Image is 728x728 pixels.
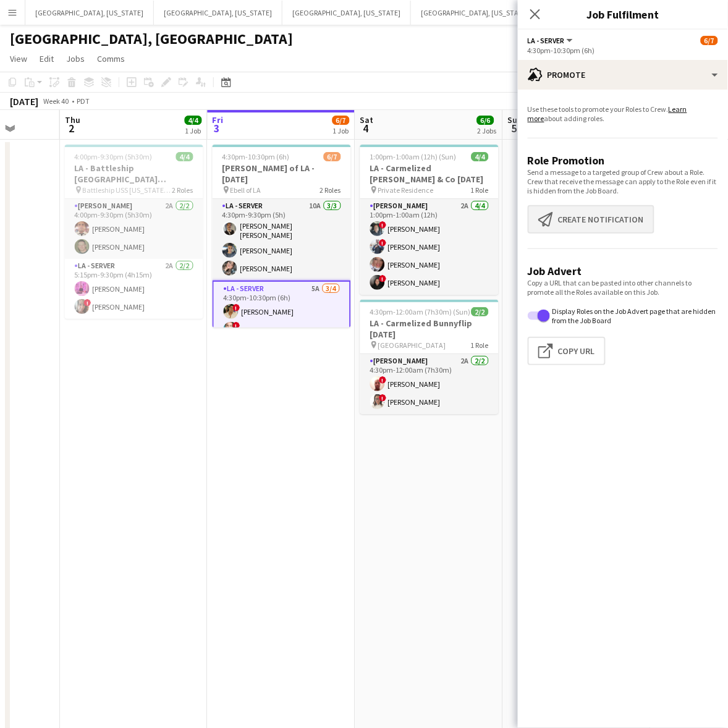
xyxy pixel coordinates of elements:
span: ! [379,394,387,402]
span: 2 Roles [172,185,193,195]
div: 1 Job [185,126,201,135]
span: Comms [97,53,125,64]
a: View [5,51,32,67]
div: 2 Jobs [478,126,497,135]
span: Sun [508,114,523,125]
button: LA - Server [528,36,575,45]
button: [GEOGRAPHIC_DATA], [US_STATE] [25,1,154,25]
span: Jobs [66,53,85,64]
span: 4:30pm-12:00am (7h30m) (Sun) [370,307,471,316]
app-job-card: 4:00pm-9:30pm (5h30m)4/4LA - Battleship [GEOGRAPHIC_DATA][PERSON_NAME] [DATE] Battleship USS [US_... [65,145,203,319]
span: 2 [63,121,80,135]
h3: Job Advert [528,264,718,278]
app-card-role: [PERSON_NAME]2A2/24:00pm-9:30pm (5h30m)[PERSON_NAME][PERSON_NAME] [65,199,203,259]
div: PDT [77,96,90,106]
span: Fri [213,114,224,125]
span: ! [379,275,387,282]
app-job-card: 4:30pm-10:30pm (6h)6/7[PERSON_NAME] of LA - [DATE] Ebell of LA2 RolesLA - Server10A3/34:30pm-9:30... [213,145,351,328]
span: [GEOGRAPHIC_DATA] [378,341,446,350]
button: [GEOGRAPHIC_DATA], [US_STATE] [282,1,411,25]
app-card-role: [PERSON_NAME]2A2/24:30pm-12:00am (7h30m)![PERSON_NAME]![PERSON_NAME] [360,354,499,414]
p: Send a message to a targeted group of Crew about a Role. Crew that receive the message can apply ... [528,167,718,195]
span: 2/2 [472,307,489,316]
a: Comms [92,51,130,67]
h3: Role Promotion [528,153,718,167]
span: 4/4 [185,116,202,125]
span: ! [84,299,91,307]
button: [GEOGRAPHIC_DATA], [US_STATE] [154,1,282,25]
span: Private Residence [378,185,434,195]
h3: Job Fulfilment [518,6,728,22]
app-card-role: LA - Server5A3/44:30pm-10:30pm (6h)![PERSON_NAME]![PERSON_NAME] [213,281,351,379]
app-job-card: 4:30pm-12:00am (7h30m) (Sun)2/2LA - Carmelized Bunnyflip [DATE] [GEOGRAPHIC_DATA]1 Role[PERSON_NA... [360,300,499,414]
h1: [GEOGRAPHIC_DATA], [GEOGRAPHIC_DATA] [10,30,293,48]
span: Sat [360,114,374,125]
span: Edit [40,53,54,64]
span: 2 Roles [320,185,341,195]
span: 6/6 [477,116,494,125]
a: Jobs [61,51,90,67]
span: 4/4 [176,152,193,161]
p: Use these tools to promote your Roles to Crew. about adding roles. [528,104,718,123]
h3: [PERSON_NAME] of LA - [DATE] [213,163,351,185]
app-card-role: LA - Server10A3/34:30pm-9:30pm (5h)[PERSON_NAME] [PERSON_NAME][PERSON_NAME][PERSON_NAME] [213,199,351,281]
button: Copy Url [528,337,606,365]
span: 3 [211,121,224,135]
div: 1 Job [333,126,349,135]
span: 1 Role [471,185,489,195]
button: Create notification [528,205,654,234]
span: Week 40 [41,96,72,106]
span: Ebell of LA [231,185,261,195]
span: ! [379,239,387,247]
span: 4 [358,121,374,135]
div: 4:30pm-10:30pm (6h) [528,46,718,55]
h3: LA - Carmelized Bunnyflip [DATE] [360,318,499,340]
p: Copy a URL that can be pasted into other channels to promote all the Roles available on this Job. [528,278,718,297]
h3: LA - Battleship [GEOGRAPHIC_DATA][PERSON_NAME] [DATE] [65,163,203,185]
span: 4/4 [472,152,489,161]
div: [DATE] [10,95,38,108]
span: 6/7 [332,116,350,125]
app-job-card: 1:00pm-1:00am (12h) (Sun)4/4LA - Carmelized [PERSON_NAME] & Co [DATE] Private Residence1 Role[PER... [360,145,499,295]
span: 4:30pm-10:30pm (6h) [222,152,290,161]
span: Battleship USS [US_STATE] Museum [83,185,172,195]
span: ! [379,376,387,384]
span: View [10,53,27,64]
button: [GEOGRAPHIC_DATA], [US_STATE] [411,1,540,25]
span: 6/7 [701,36,718,45]
span: LA - Server [528,36,565,45]
span: 5 [506,121,523,135]
label: Display Roles on the Job Advert page that are hidden from the Job Board [550,307,718,325]
div: Promote [518,60,728,90]
app-card-role: [PERSON_NAME]2A4/41:00pm-1:00am (12h)![PERSON_NAME]![PERSON_NAME][PERSON_NAME]![PERSON_NAME] [360,199,499,295]
span: ! [379,221,387,229]
span: ! [233,304,240,311]
h3: LA - Carmelized [PERSON_NAME] & Co [DATE] [360,163,499,185]
span: 1 Role [471,341,489,350]
span: Thu [65,114,80,125]
span: ! [233,322,240,329]
a: Edit [35,51,59,67]
span: 4:00pm-9:30pm (5h30m) [75,152,153,161]
span: 1:00pm-1:00am (12h) (Sun) [370,152,457,161]
span: 6/7 [324,152,341,161]
app-card-role: LA - Server2A2/25:15pm-9:30pm (4h15m)[PERSON_NAME]![PERSON_NAME] [65,259,203,319]
a: Learn more [528,104,687,123]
